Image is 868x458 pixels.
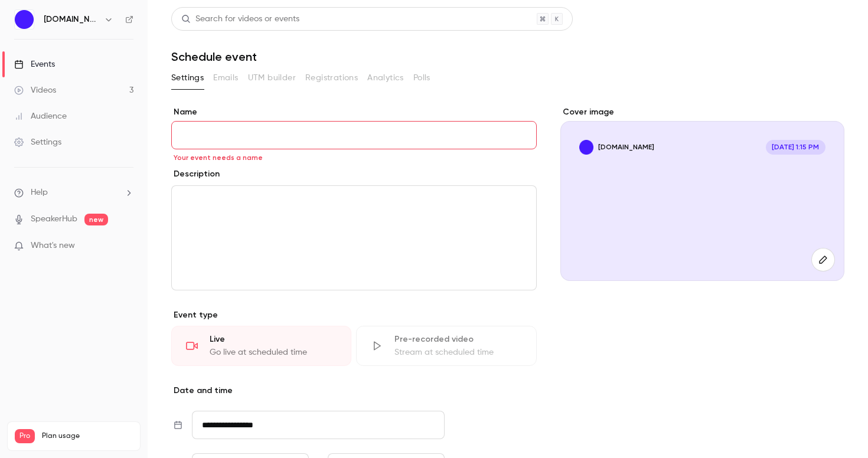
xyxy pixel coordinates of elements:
[84,214,108,225] span: new
[394,346,521,358] div: Stream at scheduled time
[171,50,844,64] h1: Schedule event
[356,326,536,366] div: Pre-recorded videoStream at scheduled time
[171,326,351,366] div: LiveGo live at scheduled time
[248,72,296,84] span: UTM builder
[14,58,55,70] div: Events
[171,168,220,180] label: Description
[44,14,99,25] h6: [DOMAIN_NAME]
[15,429,35,443] span: Pro
[192,411,445,439] input: Tue, Feb 17, 2026
[598,142,654,152] p: [DOMAIN_NAME]
[15,10,34,29] img: IMG.LY
[171,309,537,321] p: Event type
[171,68,204,87] button: Settings
[174,153,263,162] span: Your event needs a name
[413,72,430,84] span: Polls
[171,385,537,397] p: Date and time
[210,346,337,358] div: Go live at scheduled time
[14,110,67,122] div: Audience
[210,333,337,345] div: Live
[31,187,48,199] span: Help
[42,431,133,441] span: Plan usage
[394,333,521,345] div: Pre-recorded video
[31,213,77,225] a: SpeakerHub
[172,186,536,290] div: editor
[31,240,75,252] span: What's new
[181,13,299,25] div: Search for videos or events
[171,106,537,118] label: Name
[14,187,133,199] li: help-dropdown-opener
[213,72,238,84] span: Emails
[766,140,825,154] span: [DATE] 1:15 PM
[171,185,537,290] section: description
[367,72,404,84] span: Analytics
[305,72,358,84] span: Registrations
[14,84,56,96] div: Videos
[14,136,61,148] div: Settings
[560,106,844,118] label: Cover image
